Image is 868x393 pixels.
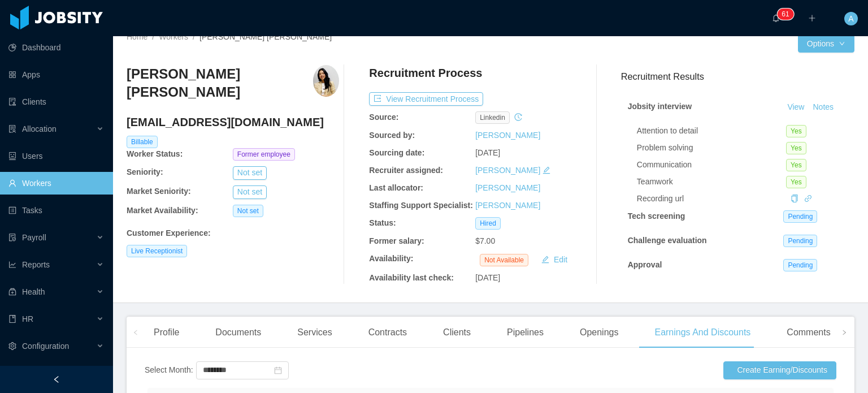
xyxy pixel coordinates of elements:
[637,159,786,171] div: Communication
[785,8,789,20] p: 1
[127,65,313,102] h3: [PERSON_NAME] [PERSON_NAME]
[359,317,416,348] div: Contracts
[233,185,267,199] button: Not set
[778,317,839,348] div: Comments
[369,94,483,103] a: icon: exportView Recruitment Process
[22,260,50,269] span: Reports
[369,148,424,157] b: Sourcing date:
[369,273,454,282] b: Availability last check:
[628,211,685,221] strong: Tech screening
[369,166,443,175] b: Recruiter assigned:
[8,36,104,59] a: icon: pie-chartDashboard
[804,195,812,202] i: icon: link
[369,65,482,81] h4: Recruitment Process
[233,205,263,217] span: Not set
[475,273,500,282] span: [DATE]
[783,102,808,111] a: View
[783,210,817,223] span: Pending
[723,361,836,379] button: icon: [object Object]Create Earning/Discounts
[786,142,806,154] span: Yes
[127,114,339,130] h4: [EMAIL_ADDRESS][DOMAIN_NAME]
[434,317,480,348] div: Clients
[791,195,798,202] i: icon: copy
[804,194,812,203] a: icon: link
[475,217,501,230] span: Hired
[369,218,396,227] b: Status:
[841,330,847,335] i: icon: right
[537,253,572,266] button: icon: editEdit
[637,193,786,205] div: Recording url
[145,317,188,348] div: Profile
[637,125,786,137] div: Attention to detail
[22,233,46,242] span: Payroll
[127,187,191,196] b: Market Seniority:
[808,14,816,22] i: icon: plus
[127,149,183,158] b: Worker Status:
[571,317,628,348] div: Openings
[8,90,104,113] a: icon: auditClients
[369,254,413,263] b: Availability:
[193,32,195,41] span: /
[777,8,793,20] sup: 61
[475,166,540,175] a: [PERSON_NAME]
[628,236,707,245] strong: Challenge evaluation
[475,236,495,245] span: $7.00
[127,245,187,257] span: Live Receptionist
[475,111,510,124] span: linkedin
[199,32,332,41] span: [PERSON_NAME] [PERSON_NAME]
[786,176,806,188] span: Yes
[152,32,154,41] span: /
[369,236,424,245] b: Former salary:
[637,176,786,188] div: Teamwork
[848,12,853,25] span: A
[127,32,147,41] a: Home
[145,364,193,376] div: Select Month:
[274,366,282,374] i: icon: calendar
[369,201,473,210] b: Staffing Support Specialist:
[798,34,854,53] button: Optionsicon: down
[127,136,158,148] span: Billable
[475,183,540,192] a: [PERSON_NAME]
[783,235,817,247] span: Pending
[369,183,423,192] b: Last allocator:
[782,8,785,20] p: 6
[369,131,415,140] b: Sourced by:
[8,199,104,222] a: icon: profileTasks
[786,125,806,137] span: Yes
[22,314,33,323] span: HR
[628,102,692,111] strong: Jobsity interview
[8,172,104,195] a: icon: userWorkers
[233,148,295,161] span: Former employee
[621,70,854,84] h3: Recruitment Results
[645,317,759,348] div: Earnings And Discounts
[786,159,806,171] span: Yes
[22,287,45,296] span: Health
[475,148,500,157] span: [DATE]
[498,317,553,348] div: Pipelines
[127,206,198,215] b: Market Availability:
[791,193,798,205] div: Copy
[8,315,16,323] i: icon: book
[783,259,817,271] span: Pending
[8,125,16,133] i: icon: solution
[22,342,69,351] span: Configuration
[8,234,16,241] i: icon: file-protect
[369,92,483,106] button: icon: exportView Recruitment Process
[22,124,57,133] span: Allocation
[628,260,662,269] strong: Approval
[206,317,270,348] div: Documents
[772,14,780,22] i: icon: bell
[369,113,398,122] b: Source:
[127,167,163,176] b: Seniority:
[127,228,211,237] b: Customer Experience :
[475,201,540,210] a: [PERSON_NAME]
[514,113,522,121] i: icon: history
[8,63,104,86] a: icon: appstoreApps
[475,131,540,140] a: [PERSON_NAME]
[159,32,188,41] a: Workers
[808,101,838,114] button: Notes
[288,317,341,348] div: Services
[8,288,16,296] i: icon: medicine-box
[637,142,786,154] div: Problem solving
[133,330,138,335] i: icon: left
